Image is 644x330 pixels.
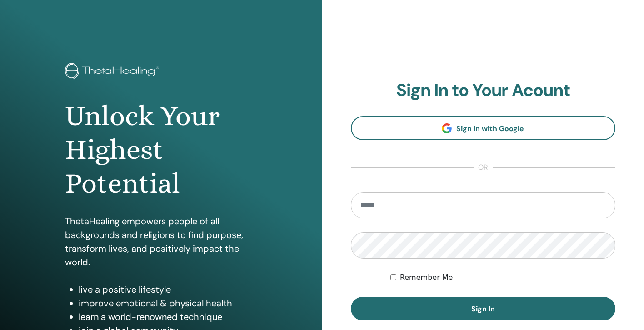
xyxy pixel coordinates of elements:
[351,116,616,140] a: Sign In with Google
[65,99,257,201] h1: Unlock Your Highest Potential
[79,283,257,296] li: live a positive lifestyle
[79,296,257,310] li: improve emotional & physical health
[65,214,257,269] p: ThetaHealing empowers people of all backgrounds and religions to find purpose, transform lives, a...
[390,272,615,283] div: Keep me authenticated indefinitely or until I manually logout
[474,162,493,173] span: or
[400,272,453,283] label: Remember Me
[471,304,495,314] span: Sign In
[351,80,616,101] h2: Sign In to Your Acount
[79,310,257,324] li: learn a world-renowned technique
[456,124,524,133] span: Sign In with Google
[351,297,616,320] button: Sign In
